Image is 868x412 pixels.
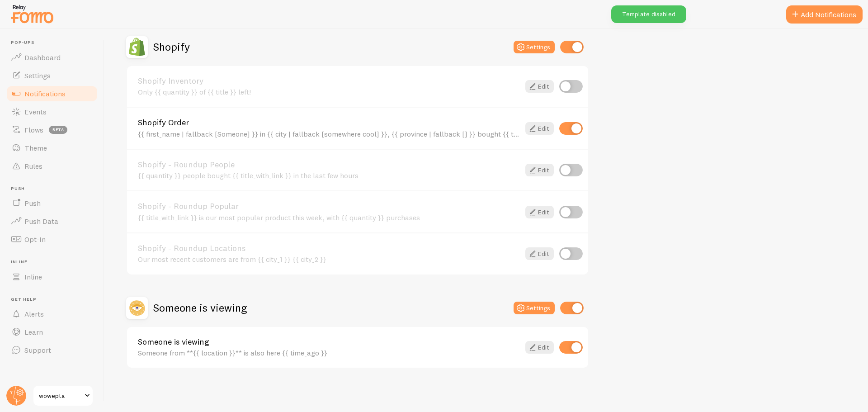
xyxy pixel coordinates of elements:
[9,2,55,25] img: fomo-relay-logo-orange.svg
[24,272,42,281] span: Inline
[5,230,99,248] a: Opt-In
[525,206,554,218] a: Edit
[24,327,43,336] span: Learn
[138,77,520,85] a: Shopify Inventory
[153,301,247,315] h2: Someone is viewing
[5,212,99,230] a: Push Data
[153,40,190,54] h2: Shopify
[5,48,99,66] a: Dashboard
[5,341,99,359] a: Support
[138,118,520,127] a: Shopify Order
[39,390,82,401] span: wowepta
[5,305,99,323] a: Alerts
[5,157,99,175] a: Rules
[5,66,99,85] a: Settings
[138,130,520,138] div: {{ first_name | fallback [Someone] }} in {{ city | fallback [somewhere cool] }}, {{ province | fa...
[525,80,554,93] a: Edit
[24,217,58,226] span: Push Data
[138,349,520,357] div: Someone from **{{ location }}** is also here {{ time_ago }}
[138,244,520,252] a: Shopify - Roundup Locations
[5,323,99,341] a: Learn
[49,126,67,134] span: beta
[138,161,520,169] a: Shopify - Roundup People
[514,302,555,314] button: Settings
[525,122,554,135] a: Edit
[24,199,41,208] span: Push
[24,309,44,318] span: Alerts
[525,247,554,260] a: Edit
[126,36,148,58] img: Shopify
[24,143,47,152] span: Theme
[514,41,555,53] button: Settings
[525,341,554,354] a: Edit
[24,161,42,170] span: Rules
[611,5,686,23] div: Template disabled
[24,346,51,355] span: Support
[11,40,99,46] span: Pop-ups
[138,202,520,210] a: Shopify - Roundup Popular
[138,171,520,180] div: {{ quantity }} people bought {{ title_with_link }} in the last few hours
[24,125,43,134] span: Flows
[5,85,99,103] a: Notifications
[5,139,99,157] a: Theme
[5,268,99,286] a: Inline
[138,255,520,263] div: Our most recent customers are from {{ city_1 }} {{ city_2 }}
[525,164,554,176] a: Edit
[138,338,520,346] a: Someone is viewing
[24,107,47,116] span: Events
[33,385,94,407] a: wowepta
[5,121,99,139] a: Flows beta
[24,235,46,244] span: Opt-In
[138,213,520,222] div: {{ title_with_link }} is our most popular product this week, with {{ quantity }} purchases
[126,297,148,319] img: Someone is viewing
[24,89,66,98] span: Notifications
[138,88,520,96] div: Only {{ quantity }} of {{ title }} left!
[5,194,99,212] a: Push
[5,103,99,121] a: Events
[11,297,99,303] span: Get Help
[11,259,99,265] span: Inline
[24,53,61,62] span: Dashboard
[24,71,51,80] span: Settings
[11,186,99,192] span: Push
